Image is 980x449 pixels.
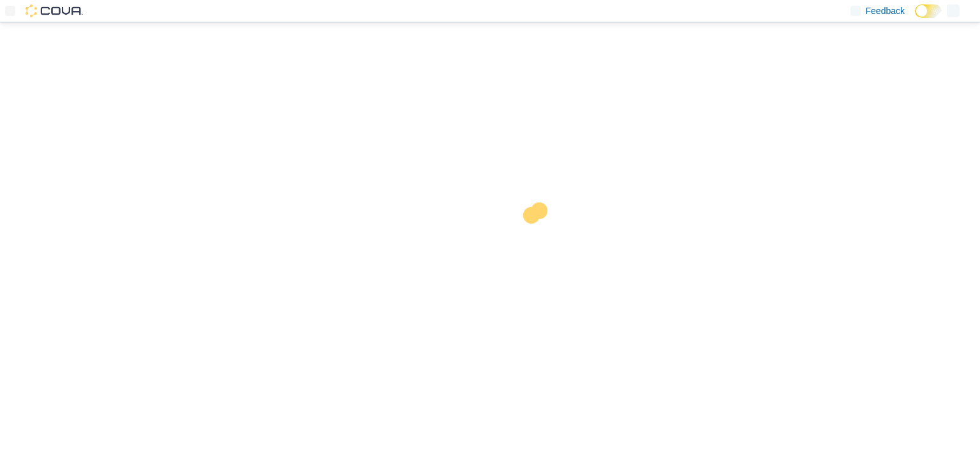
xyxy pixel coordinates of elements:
img: Cova [26,4,83,17]
img: cova-loader [490,193,586,289]
input: Dark Mode [915,4,942,18]
span: Feedback [866,4,905,17]
span: Dark Mode [915,18,916,19]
